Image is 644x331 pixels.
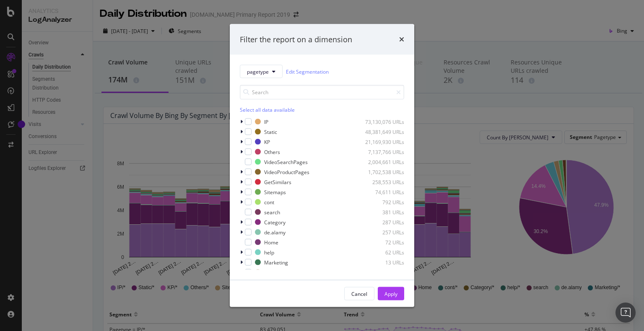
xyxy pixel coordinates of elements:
div: Marketing [264,259,288,266]
div: de.alamy [264,228,286,236]
div: 13 URLs [363,259,404,266]
div: 74,611 URLs [363,188,404,195]
div: Category [264,218,286,226]
div: VideoSearchPages [264,158,308,165]
div: 73,130,076 URLs [363,118,404,125]
div: search [264,208,280,216]
div: KP [264,138,270,145]
button: Cancel [344,287,374,300]
div: help [264,249,274,256]
div: 287 URLs [363,218,404,226]
div: VideoProductPages [264,168,309,175]
div: GetSimilars [264,178,291,185]
input: Search [240,85,404,100]
div: 8 URLs [363,269,404,276]
div: 257 URLs [363,228,404,236]
div: times [399,34,404,45]
span: pagetype [247,68,269,75]
div: modal [230,24,414,307]
div: 258,553 URLs [363,178,404,185]
div: Home [264,239,278,246]
div: 792 URLs [363,198,404,205]
div: Open Intercom Messenger [615,303,636,323]
div: 381 URLs [363,208,404,216]
div: IP [264,118,268,125]
div: Sitemaps [264,188,286,195]
div: 2,004,661 URLs [363,158,404,165]
div: Filter the report on a dimension [240,34,352,45]
div: 7,137,766 URLs [363,148,404,155]
div: 1,702,538 URLs [363,168,404,175]
div: Apply [384,290,397,297]
a: Edit Segmentation [286,67,329,76]
div: 48,381,649 URLs [363,128,404,135]
div: 21,169,930 URLs [363,138,404,145]
button: Apply [378,287,404,300]
div: Static [264,128,277,135]
div: params [264,269,282,276]
div: 62 URLs [363,249,404,256]
div: 72 URLs [363,239,404,246]
div: Select all data available [240,106,404,113]
button: pagetype [240,65,283,78]
div: cont [264,198,274,205]
div: Others [264,148,280,155]
div: Cancel [351,290,367,297]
